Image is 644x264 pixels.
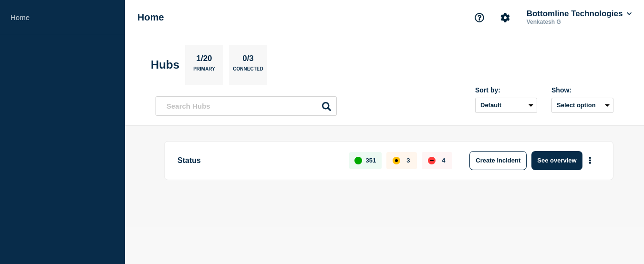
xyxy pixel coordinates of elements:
h1: Home [137,12,164,23]
input: Search Hubs [156,96,337,116]
h2: Hubs [151,58,179,71]
p: 3 [406,157,410,164]
div: up [354,157,362,164]
div: affected [393,157,400,164]
p: Primary [193,66,215,76]
p: 1/20 [193,54,216,66]
button: Account settings [495,8,515,28]
button: More actions [584,152,596,169]
div: down [428,157,436,164]
div: Sort by: [475,86,537,94]
select: Sort by [475,98,537,113]
button: Support [469,8,489,28]
p: Status [177,151,338,170]
button: See overview [531,151,582,170]
button: Create incident [469,151,527,170]
p: Connected [233,66,263,76]
p: 351 [366,157,376,164]
p: Venkatesh G [525,19,624,25]
button: Bottomline Technologies [525,9,634,19]
button: Select option [551,98,613,113]
div: Show: [551,86,613,94]
p: 0/3 [239,54,258,66]
p: 4 [442,157,445,164]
